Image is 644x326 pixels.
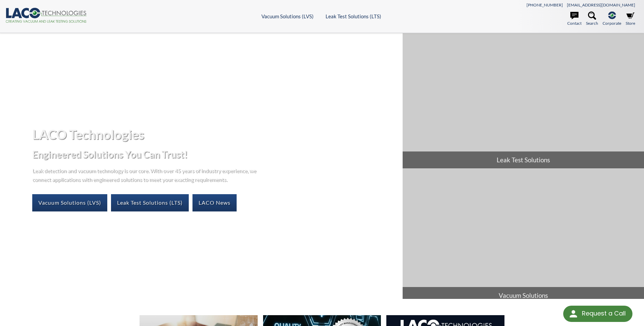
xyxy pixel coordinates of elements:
[192,194,237,211] a: LACO News
[32,126,397,143] h1: LACO Technologies
[403,287,644,304] span: Vacuum Solutions
[527,2,563,7] a: [PHONE_NUMBER]
[586,12,598,26] a: Search
[261,13,314,19] a: Vacuum Solutions (LVS)
[32,148,397,161] h2: Engineered Solutions You Can Trust!
[111,194,189,211] a: Leak Test Solutions (LTS)
[603,20,621,26] span: Corporate
[563,306,632,322] div: Request a Call
[403,151,644,168] span: Leak Test Solutions
[582,306,626,321] div: Request a Call
[326,13,381,19] a: Leak Test Solutions (LTS)
[626,12,635,26] a: Store
[403,169,644,304] a: Vacuum Solutions
[32,166,260,183] p: Leak detection and vacuum technology is our core. With over 45 years of industry experience, we c...
[568,308,579,319] img: round button
[32,194,107,211] a: Vacuum Solutions (LVS)
[403,33,644,168] a: Leak Test Solutions
[567,12,582,26] a: Contact
[567,2,635,7] a: [EMAIL_ADDRESS][DOMAIN_NAME]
